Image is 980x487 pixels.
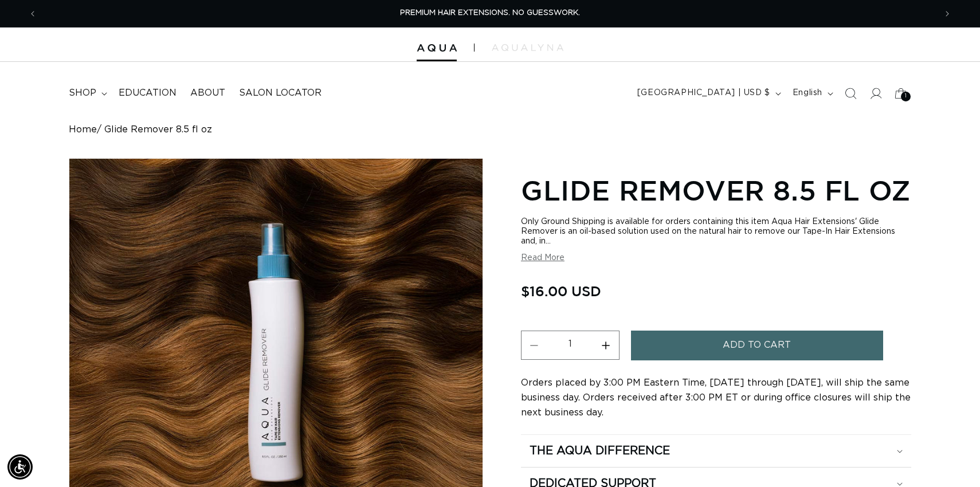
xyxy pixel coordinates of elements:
a: Salon Locator [232,80,328,106]
span: About [190,87,225,99]
a: Home [69,124,97,135]
span: English [793,87,822,99]
img: Aqua Hair Extensions [417,44,457,52]
img: aqualyna.com [492,44,563,51]
span: Orders placed by 3:00 PM Eastern Time, [DATE] through [DATE], will ship the same business day. Or... [521,378,911,417]
div: Accessibility Menu [7,454,33,480]
button: Next announcement [935,3,960,25]
a: Education [112,80,183,106]
summary: The Aqua Difference [521,435,911,467]
summary: Search [838,81,863,106]
span: Education [119,87,177,99]
div: Only Ground Shipping is available for orders containing this item Aqua Hair Extensions' Glide Rem... [521,217,911,246]
span: Salon Locator [239,87,322,99]
summary: shop [62,80,112,106]
a: About [183,80,232,106]
h1: Glide Remover 8.5 fl oz [521,172,911,208]
nav: breadcrumbs [69,124,911,135]
span: $16.00 USD [521,280,601,302]
button: Add to cart [631,331,883,360]
span: [GEOGRAPHIC_DATA] | USD $ [637,87,770,99]
button: [GEOGRAPHIC_DATA] | USD $ [630,83,786,104]
span: Add to cart [723,331,791,360]
button: Previous announcement [20,3,45,25]
span: shop [69,87,96,99]
span: 1 [905,92,907,101]
button: English [786,83,838,104]
span: Glide Remover 8.5 fl oz [104,124,212,135]
button: Read More [521,253,565,263]
h2: The Aqua Difference [530,443,670,458]
iframe: Chat Widget [923,432,980,487]
span: PREMIUM HAIR EXTENSIONS. NO GUESSWORK. [400,9,580,17]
